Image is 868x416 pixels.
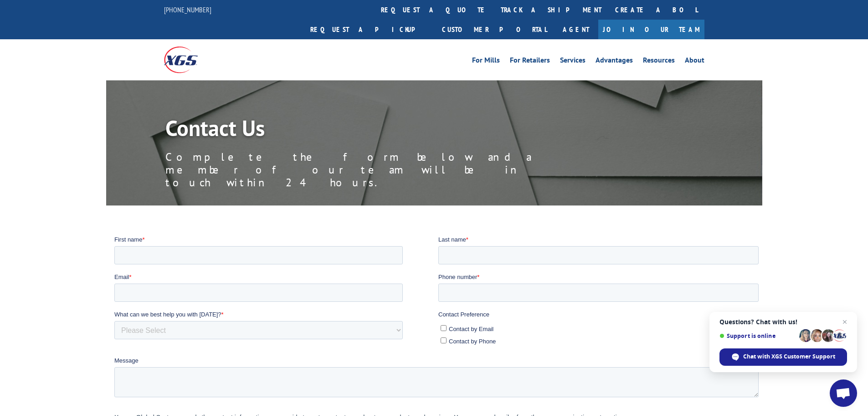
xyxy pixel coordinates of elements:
[435,20,554,39] a: Customer Portal
[719,332,796,339] span: Support is online
[719,348,847,366] span: Chat with XGS Customer Support
[685,57,704,67] a: About
[510,57,550,67] a: For Retailers
[598,20,704,39] a: Join Our Team
[164,5,211,14] a: [PHONE_NUMBER]
[165,151,575,189] p: Complete the form below and a member of our team will be in touch within 24 hours.
[165,117,575,143] h1: Contact Us
[643,57,675,67] a: Resources
[303,20,435,39] a: Request a pickup
[830,379,857,407] a: Open chat
[596,57,633,67] a: Advantages
[743,353,835,361] span: Chat with XGS Customer Support
[560,57,586,67] a: Services
[719,318,847,326] span: Questions? Chat with us!
[554,20,598,39] a: Agent
[472,57,500,67] a: For Mills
